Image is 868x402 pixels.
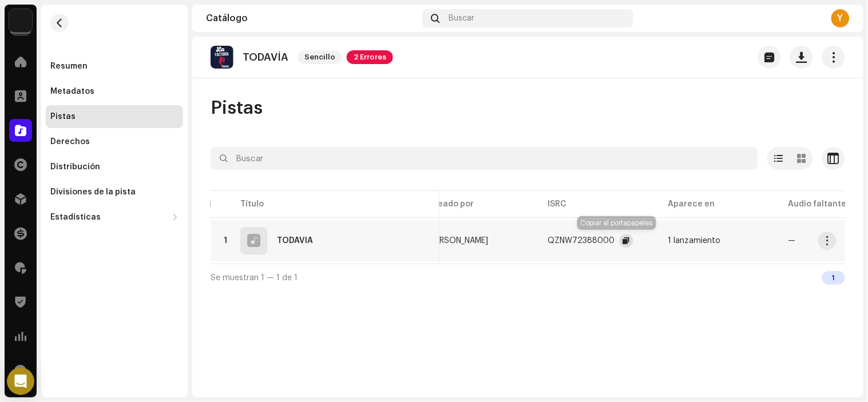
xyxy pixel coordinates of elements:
[211,97,263,120] span: Pistas
[243,51,288,63] p: TODAVÍA
[46,156,183,178] re-m-nav-item: Distribución
[449,14,475,23] span: Buscar
[46,80,183,103] re-m-nav-item: Metadatos
[7,368,34,395] div: Open Intercom Messenger
[50,188,136,197] div: Divisiones de la pista
[428,237,488,245] span: Mileida Isabel Cruz Lòpez
[46,55,183,78] re-m-nav-item: Resumen
[277,237,313,245] div: TODAVÍA
[46,206,183,229] re-m-nav-dropdown: Estadísticas
[50,213,101,222] div: Estadísticas
[50,162,100,172] div: Distribución
[298,50,342,64] span: Sencillo
[206,14,418,23] div: Catálogo
[347,50,393,64] span: 2 Errores
[831,9,850,27] div: Y
[50,137,90,146] div: Derechos
[46,181,183,204] re-m-nav-item: Divisiones de la pista
[211,46,233,69] img: 15afa826-39f9-49f8-a55f-6116c5898f5a
[50,112,76,121] div: Pistas
[46,130,183,153] re-m-nav-item: Derechos
[548,237,615,245] div: QZNW72388000
[50,87,94,96] div: Metadatos
[50,62,88,71] div: Resumen
[9,9,32,32] img: 48257be4-38e1-423f-bf03-81300282f8d9
[211,274,298,282] span: Se muestran 1 — 1 de 1
[211,147,758,170] input: Buscar
[668,237,721,245] div: 1 lanzamiento
[668,237,770,245] span: 1 lanzamiento
[46,105,183,128] re-m-nav-item: Pistas
[822,271,845,285] div: 1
